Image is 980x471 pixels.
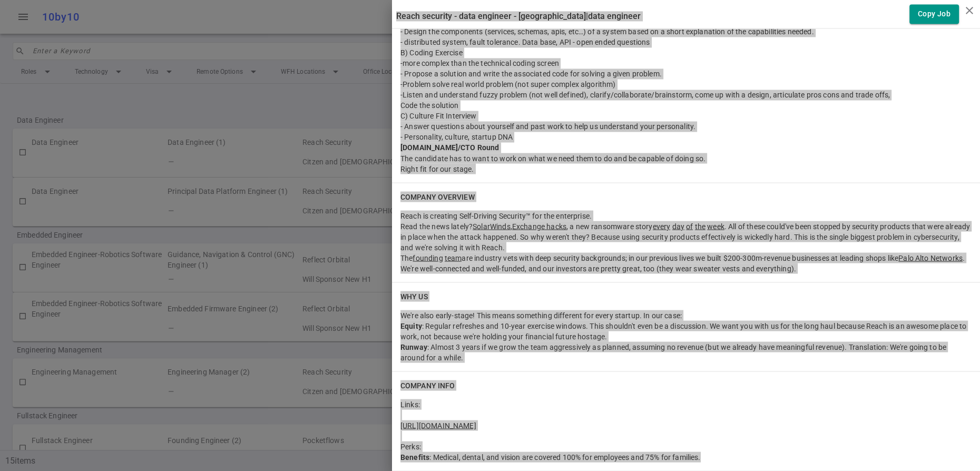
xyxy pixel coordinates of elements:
[400,79,972,90] div: -Problem solve real world problem (not super complex algorithm)
[400,395,972,462] div: Links: Perks:
[909,4,959,24] button: Copy Job
[400,90,972,100] div: -Listen and understand fuzzy problem (not well defined), clarify/collaborate/brainstorm, come up ...
[400,453,429,461] strong: Benefits
[396,11,641,21] label: Reach Security - Data Engineer - [GEOGRAPHIC_DATA] | Data Engineer
[400,252,972,273] div: The are industry vets with deep security backgrounds; in our previous lives we built $200-300m-re...
[400,291,428,301] h6: WHY US
[512,222,566,230] a: Exchange hacks
[400,26,972,37] div: - Design the components (services, schemas, apis, etc…) of a system based on a short explanation ...
[400,153,972,163] div: The candidate has to want to work on what we need them to do and be capable of doing so.
[400,68,972,79] div: - Propose a solution and write the associated code for solving a given problem.
[400,310,972,320] div: We're also early-stage! This means something different for every startup. In our case:
[400,163,972,174] div: Right fit for our stage.
[707,222,724,230] a: week
[400,210,972,221] div: Reach is creating Self-Driving Security™ for the enterprise.
[400,132,972,142] div: - Personality, culture, startup DNA
[400,380,455,390] h6: COMPANY INFO
[400,191,475,202] h6: COMPANY OVERVIEW
[400,37,972,47] div: - distributed system, fault tolerance. Data base, API - open ended questions
[400,100,972,111] div: Code the solution
[400,421,476,429] a: [URL][DOMAIN_NAME]
[400,452,972,462] div: : Medical, dental, and vision are covered 100% for employees and 75% for families.
[653,222,671,230] a: every
[400,342,427,351] strong: Runway
[400,111,972,121] div: C) Culture Fit Interview
[963,4,976,17] i: close
[400,320,972,341] div: : Regular refreshes and 10-year exercise windows. This shouldn't even be a discussion. We want yo...
[695,222,705,230] a: the
[400,341,972,362] div: : Almost 3 years if we grow the team aggressively as planned, assuming no revenue (but we already...
[672,222,684,230] a: day
[400,143,499,152] strong: [DOMAIN_NAME]/CTO Round
[400,321,422,330] strong: Equity
[473,222,511,230] a: SolarWinds
[686,222,693,230] a: of
[413,253,443,262] a: founding
[400,58,972,68] div: -more complex than the technical coding screen
[898,253,963,262] a: Palo Alto Networks
[400,221,972,252] div: Read the news lately? , , a new ransomware story . All of these could've been stopped by security...
[400,121,972,132] div: - Answer questions about yourself and past work to help us understand your personality.
[445,253,462,262] a: team
[400,47,972,58] div: B) Coding Exercise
